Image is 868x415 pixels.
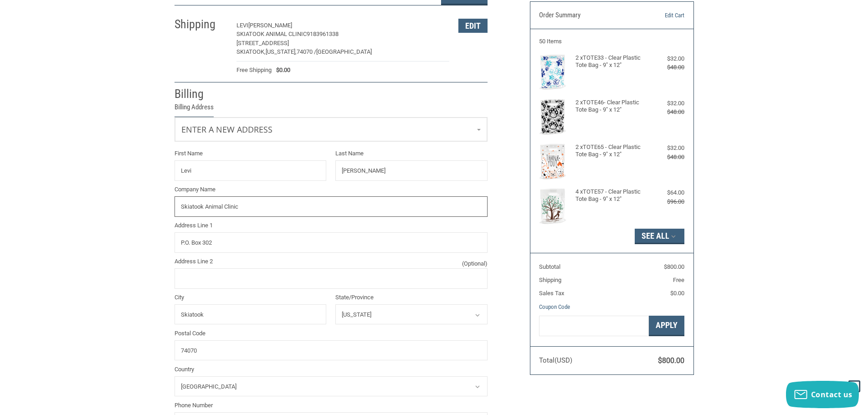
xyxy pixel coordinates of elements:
[462,259,488,268] small: (Optional)
[648,63,684,72] div: $48.00
[175,401,488,410] label: Phone Number
[236,31,307,37] span: Skiatook Animal Clinic
[539,277,561,283] span: Shipping
[539,290,564,297] span: Sales Tax
[664,263,684,270] span: $800.00
[575,54,646,69] h4: 2 x TOTE33 - Clear Plastic Tote Bag - 9" x 12"
[236,48,266,55] span: Skiatook,
[648,108,684,117] div: $48.00
[673,277,684,283] span: Free
[648,99,684,108] div: $32.00
[175,221,488,230] label: Address Line 1
[811,389,853,400] span: Contact us
[175,185,488,194] label: Company Name
[175,329,488,338] label: Postal Code
[648,188,684,197] div: $64.00
[175,118,487,141] a: Enter or select a different address
[266,48,297,55] span: [US_STATE],
[175,293,327,302] label: City
[181,124,272,135] span: Enter a new address
[575,143,646,159] h4: 2 x TOTE65 - Clear Plastic Tote Bag - 9" x 12"
[539,263,560,270] span: Subtotal
[539,316,649,336] input: Gift Certificate or Coupon Code
[458,19,488,33] button: Edit
[175,17,228,32] h2: Shipping
[236,66,272,75] span: Free Shipping
[658,356,684,365] span: $800.00
[649,316,684,336] button: Apply
[648,153,684,162] div: $48.00
[539,38,684,45] h3: 50 Items
[175,149,327,158] label: First Name
[539,303,570,310] a: Coupon Code
[635,229,684,244] button: See All
[175,102,214,117] legend: Billing Address
[648,197,684,206] div: $96.00
[236,22,248,29] span: Levi
[638,11,684,20] a: Edit Cart
[648,143,684,153] div: $32.00
[236,40,289,46] span: [STREET_ADDRESS]
[575,188,646,203] h4: 4 x TOTE57 - Clear Plastic Tote Bag - 9" x 12"
[648,54,684,63] div: $32.00
[539,356,572,364] span: Total (USD)
[175,87,228,102] h2: Billing
[539,11,638,20] h3: Order Summary
[316,48,372,55] span: [GEOGRAPHIC_DATA]
[670,290,684,297] span: $0.00
[175,365,488,374] label: Country
[335,149,488,158] label: Last Name
[248,22,292,29] span: [PERSON_NAME]
[575,99,646,114] h4: 2 x TOTE46- Clear Plastic Tote Bag - 9" x 12"
[307,31,339,37] span: 9183961338
[297,48,316,55] span: 74070 /
[175,257,488,266] label: Address Line 2
[335,293,488,302] label: State/Province
[272,66,290,75] span: $0.00
[786,381,859,408] button: Contact us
